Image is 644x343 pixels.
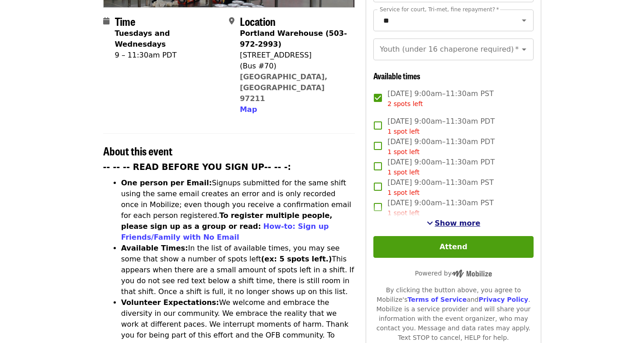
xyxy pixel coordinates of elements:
[415,270,492,277] span: Powered by
[240,61,348,72] div: (Bus #70)
[240,105,257,114] span: Map
[103,17,110,25] i: calendar icon
[240,13,276,29] span: Location
[518,14,530,27] button: Open
[115,13,135,29] span: Time
[121,211,333,231] strong: To register multiple people, please sign up as a group or read:
[373,285,533,343] div: By clicking the button above, you agree to Mobilize's and . Mobilize is a service provider and wi...
[387,189,420,196] span: 1 spot left
[387,169,420,176] span: 1 spot left
[373,236,533,258] button: Attend
[387,116,495,136] span: [DATE] 9:00am–11:30am PDT
[261,255,332,263] strong: (ex: 5 spots left.)
[103,162,291,172] strong: -- -- -- READ BEFORE YOU SIGN UP-- -- -:
[229,17,234,25] i: map-marker-alt icon
[427,218,481,229] button: See more timeslots
[387,209,420,217] span: 1 spot left
[121,244,188,252] strong: Available Times:
[387,198,494,218] span: [DATE] 9:00am–11:30am PST
[478,296,528,303] a: Privacy Policy
[435,219,481,227] span: Show more
[518,43,530,56] button: Open
[121,178,355,243] li: Signups submitted for the same shift using the same email creates an error and is only recorded o...
[240,72,328,103] a: [GEOGRAPHIC_DATA], [GEOGRAPHIC_DATA] 97211
[380,7,499,12] label: Service for court, Tri-met, fine repayment?
[115,50,222,61] div: 9 – 11:30am PDT
[387,157,495,177] span: [DATE] 9:00am–11:30am PDT
[240,50,348,61] div: [STREET_ADDRESS]
[240,104,257,115] button: Map
[103,143,172,159] span: About this event
[121,243,355,297] li: In the list of available times, you may see some that show a number of spots left This appears wh...
[387,100,423,107] span: 2 spots left
[387,177,494,198] span: [DATE] 9:00am–11:30am PST
[387,148,420,155] span: 1 spot left
[121,179,212,187] strong: One person per Email:
[387,88,494,109] span: [DATE] 9:00am–11:30am PST
[407,296,467,303] a: Terms of Service
[240,29,347,48] strong: Portland Warehouse (503-972-2993)
[121,298,219,307] strong: Volunteer Expectations:
[387,136,495,157] span: [DATE] 9:00am–11:30am PDT
[115,29,170,48] strong: Tuesdays and Wednesdays
[121,222,329,242] a: How-to: Sign up Friends/Family with No Email
[452,270,492,278] img: Powered by Mobilize
[387,128,420,135] span: 1 spot left
[373,70,420,82] span: Available times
